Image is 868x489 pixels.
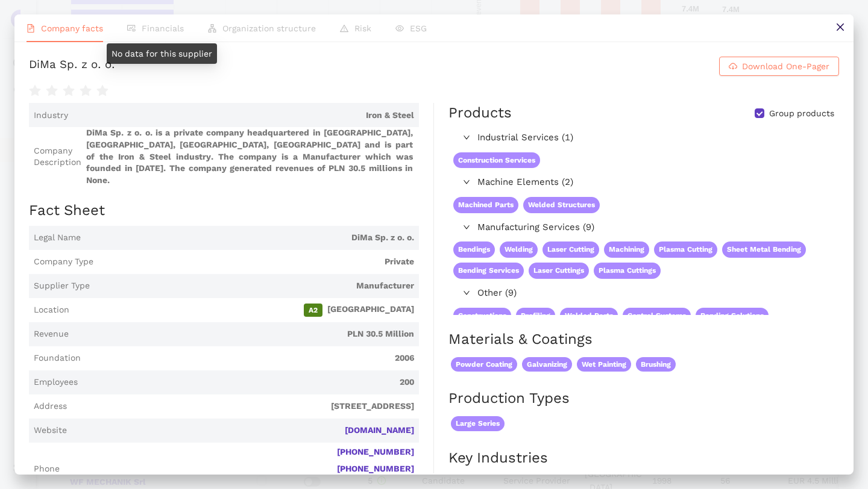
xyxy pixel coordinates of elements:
[448,388,839,409] h2: Production Types
[74,328,414,340] span: PLN 30.5 Million
[304,304,322,317] span: A2
[826,14,854,42] button: close
[500,241,538,258] span: Welding
[34,232,81,244] span: Legal Name
[98,256,414,268] span: Private
[453,263,524,279] span: Bending Services
[86,232,414,244] span: DiMa Sp. z o. o.
[522,357,572,372] span: Galvanizing
[542,241,599,258] span: Laser Cutting
[451,357,517,372] span: Powder Coating
[96,85,108,97] span: star
[34,304,69,316] span: Location
[34,256,93,268] span: Company Type
[463,178,470,185] span: right
[63,85,75,97] span: star
[34,400,67,413] span: Address
[107,43,217,64] div: No data for this supplier
[560,308,618,324] span: Welded Parts
[448,103,512,123] div: Products
[623,308,691,324] span: Control Systems
[127,24,136,33] span: fund-view
[835,22,845,32] span: close
[451,416,505,431] span: Large Series
[83,376,414,388] span: 200
[72,400,414,413] span: [STREET_ADDRESS]
[41,23,103,33] span: Company facts
[80,85,92,97] span: star
[34,280,90,292] span: Supplier Type
[516,308,555,324] span: Profiling
[477,286,833,301] span: Other (9)
[95,280,414,292] span: Manufacturer
[477,131,833,145] span: Industrial Services (1)
[86,127,414,186] span: DiMa Sp. z o. o. is a private company headquartered in [GEOGRAPHIC_DATA], [GEOGRAPHIC_DATA], [GEO...
[448,218,838,237] div: Manufacturing Services (9)
[453,308,511,324] span: Constructions
[654,241,717,258] span: Plasma Cutting
[463,223,470,231] span: right
[448,128,838,148] div: Industrial Services (1)
[34,463,60,475] span: Phone
[453,152,540,169] span: Construction Services
[523,197,600,213] span: Welded Structures
[208,24,216,33] span: apartment
[764,108,839,120] span: Group products
[142,23,184,33] span: Financials
[636,357,676,372] span: Brushing
[29,57,115,76] div: DiMa Sp. z o. o.
[34,110,68,122] span: Industry
[463,134,470,141] span: right
[354,23,371,33] span: Risk
[722,241,806,258] span: Sheet Metal Bending
[577,357,631,372] span: Wet Painting
[453,241,495,258] span: Bendings
[46,85,58,97] span: star
[340,24,348,33] span: warning
[448,448,839,469] h2: Key Industries
[453,197,518,213] span: Machined Parts
[395,24,404,33] span: eye
[73,110,414,122] span: Iron & Steel
[29,85,41,97] span: star
[29,201,419,221] h2: Fact Sheet
[410,23,427,33] span: ESG
[594,263,661,279] span: Plasma Cuttings
[742,60,829,73] span: Download One-Pager
[448,329,839,350] h2: Materials & Coatings
[448,173,838,192] div: Machine Elements (2)
[34,352,81,364] span: Foundation
[529,263,589,279] span: Laser Cuttings
[719,57,839,76] button: cloud-downloadDownload One-Pager
[34,376,78,388] span: Employees
[34,425,67,437] span: Website
[448,284,838,303] div: Other (9)
[86,352,414,364] span: 2006
[604,241,649,258] span: Machining
[463,289,470,296] span: right
[696,308,769,324] span: Bending Solutions
[222,23,316,33] span: Organization structure
[477,175,833,190] span: Machine Elements (2)
[729,62,737,72] span: cloud-download
[477,220,833,235] span: Manufacturing Services (9)
[74,304,414,317] span: [GEOGRAPHIC_DATA]
[34,145,81,169] span: Company Description
[34,328,69,340] span: Revenue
